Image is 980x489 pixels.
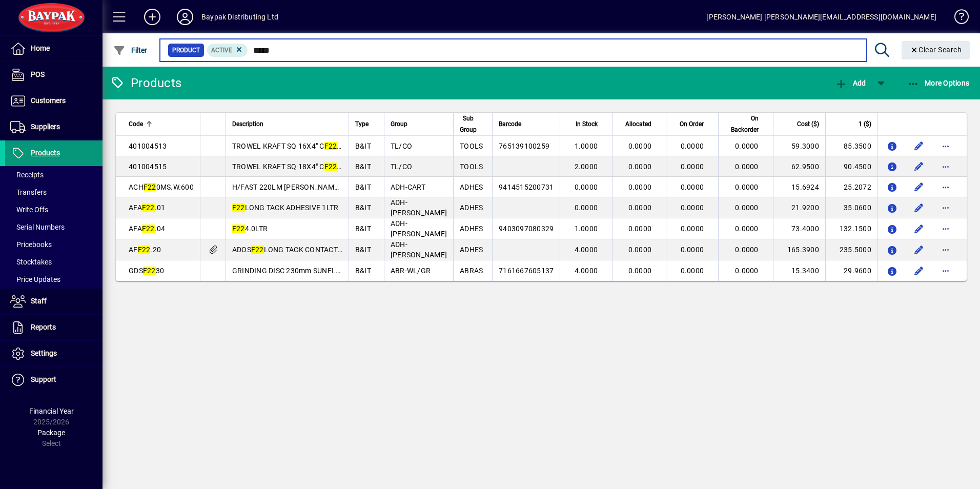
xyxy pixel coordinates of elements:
[773,197,825,218] td: 21.9200
[31,375,56,383] span: Support
[902,41,970,59] button: Clear
[129,267,164,275] span: GDS 30
[10,206,48,214] span: Write Offs
[937,262,954,279] button: More options
[460,162,483,171] span: TOOLS
[31,44,50,52] span: Home
[232,183,360,191] span: H/FAST 220LM [PERSON_NAME] SAUS
[735,142,759,150] span: 0.0000
[391,240,447,259] span: ADH-[PERSON_NAME]
[232,203,339,212] span: LONG TACK ADHESIVE 1LTR
[5,315,103,340] a: Reports
[129,246,161,254] span: AF .20
[947,2,967,35] a: Knowledge Base
[460,246,483,254] span: ADHES
[460,113,486,135] div: Sub Group
[628,162,652,171] span: 0.0000
[129,162,167,171] span: 401004515
[628,142,652,150] span: 0.0000
[773,136,825,156] td: 59.3000
[31,96,66,105] span: Customers
[905,74,972,92] button: More Options
[324,142,337,150] em: F22
[619,118,661,130] div: Allocated
[575,225,598,233] span: 1.0000
[575,203,598,212] span: 0.0000
[825,239,877,260] td: 235.5000
[144,183,156,191] em: F22
[5,289,103,314] a: Staff
[232,118,263,130] span: Description
[5,271,103,288] a: Price Updates
[5,36,103,62] a: Home
[129,118,143,130] span: Code
[681,203,704,212] span: 0.0000
[735,225,759,233] span: 0.0000
[681,162,704,171] span: 0.0000
[773,177,825,197] td: 15.6924
[499,142,549,150] span: 765139100259
[129,225,165,233] span: AFA .04
[672,118,713,130] div: On Order
[566,118,607,130] div: In Stock
[232,267,354,275] span: GRINDING DISC 230mm SUNFLEX /5
[37,429,65,437] span: Package
[681,246,704,254] span: 0.0000
[911,262,927,279] button: Edit
[499,118,554,130] div: Barcode
[136,8,169,26] button: Add
[499,118,521,130] span: Barcode
[628,246,652,254] span: 0.0000
[31,123,60,131] span: Suppliers
[628,183,652,191] span: 0.0000
[460,203,483,212] span: ADHES
[460,267,483,275] span: ABRAS
[5,114,103,140] a: Suppliers
[251,246,264,254] em: F22
[232,142,350,150] span: TROWEL KRAFT SQ 16X4" C 2PF
[735,183,759,191] span: 0.0000
[31,323,56,331] span: Reports
[172,45,200,55] span: Product
[391,183,425,191] span: ADH-CART
[5,253,103,271] a: Stocktakes
[31,297,47,305] span: Staff
[110,75,181,91] div: Products
[460,142,483,150] span: TOOLS
[937,220,954,237] button: More options
[232,203,245,212] em: F22
[735,203,759,212] span: 0.0000
[391,198,447,217] span: ADH-[PERSON_NAME]
[832,74,868,92] button: Add
[735,267,759,275] span: 0.0000
[735,162,759,171] span: 0.0000
[142,225,155,233] em: F22
[680,118,704,130] span: On Order
[735,246,759,254] span: 0.0000
[5,88,103,114] a: Customers
[937,138,954,154] button: More options
[391,219,447,238] span: ADH-[PERSON_NAME]
[232,162,350,171] span: TROWEL KRAFT SQ 18X4" C 7PF
[825,136,877,156] td: 85.3500
[142,203,155,212] em: F22
[232,118,342,130] div: Description
[5,341,103,366] a: Settings
[355,203,371,212] span: B&IT
[725,113,759,135] span: On Backorder
[201,9,278,25] div: Baypak Distributing Ltd
[169,8,201,26] button: Profile
[825,177,877,197] td: 25.2072
[773,260,825,281] td: 15.3400
[499,183,554,191] span: 9414515200731
[355,246,371,254] span: B&IT
[706,9,936,25] div: [PERSON_NAME] [PERSON_NAME][EMAIL_ADDRESS][DOMAIN_NAME]
[129,183,194,191] span: ACH 0MS.W.600
[937,241,954,258] button: More options
[681,225,704,233] span: 0.0000
[835,79,866,87] span: Add
[10,258,52,266] span: Stocktakes
[31,149,60,157] span: Products
[138,246,151,254] em: F22
[575,267,598,275] span: 4.0000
